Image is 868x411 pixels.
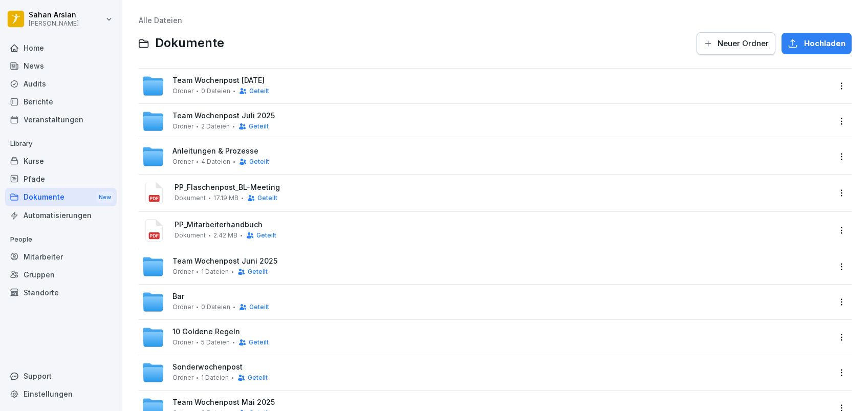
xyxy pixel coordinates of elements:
[172,268,193,275] span: Ordner
[172,304,193,311] span: Ordner
[142,291,830,313] a: BarOrdner0 DateienGeteilt
[782,33,852,54] button: Hochladen
[5,152,117,170] a: Kurse
[142,255,830,278] a: Team Wochenpost Juni 2025Ordner1 DateienGeteilt
[29,20,79,27] p: [PERSON_NAME]
[5,136,117,152] p: Library
[249,339,269,346] span: Geteilt
[172,328,240,336] span: 10 Goldene Regeln
[248,268,268,275] span: Geteilt
[5,188,117,207] a: DokumenteNew
[175,183,830,192] span: PP_Flaschenpost_BL-Meeting
[201,88,230,95] span: 0 Dateien
[201,374,229,381] span: 1 Dateien
[5,284,117,301] a: Standorte
[142,326,830,349] a: 10 Goldene RegelnOrdner5 DateienGeteilt
[175,194,206,202] span: Dokument
[201,339,230,346] span: 5 Dateien
[172,123,193,130] span: Ordner
[249,158,269,165] span: Geteilt
[249,304,269,311] span: Geteilt
[172,147,258,156] span: Anleitungen & Prozesse
[142,110,830,133] a: Team Wochenpost Juli 2025Ordner2 DateienGeteilt
[5,39,117,57] a: Home
[256,232,276,239] span: Geteilt
[172,374,193,381] span: Ordner
[5,75,117,93] a: Audits
[5,385,117,403] a: Einstellungen
[5,93,117,111] a: Berichte
[5,206,117,224] a: Automatisierungen
[213,232,237,239] span: 2.42 MB
[175,221,830,229] span: PP_Mitarbeiterhandbuch
[249,123,269,130] span: Geteilt
[5,188,117,207] div: Dokumente
[248,374,268,381] span: Geteilt
[96,191,114,203] div: New
[5,111,117,128] a: Veranstaltungen
[201,268,229,275] span: 1 Dateien
[172,363,243,372] span: Sonderwochenpost
[29,11,79,19] p: Sahan Arslan
[172,76,265,85] span: Team Wochenpost [DATE]
[172,292,184,301] span: Bar
[718,38,769,49] span: Neuer Ordner
[201,304,230,311] span: 0 Dateien
[172,339,193,346] span: Ordner
[172,158,193,165] span: Ordner
[804,38,845,49] span: Hochladen
[172,88,193,95] span: Ordner
[155,36,224,51] span: Dokumente
[5,170,117,188] a: Pfade
[172,398,275,407] span: Team Wochenpost Mai 2025
[175,232,206,239] span: Dokument
[5,248,117,266] a: Mitarbeiter
[201,158,230,165] span: 4 Dateien
[142,145,830,168] a: Anleitungen & ProzesseOrdner4 DateienGeteilt
[139,16,182,25] a: Alle Dateien
[201,123,230,130] span: 2 Dateien
[172,112,275,120] span: Team Wochenpost Juli 2025
[249,88,269,95] span: Geteilt
[142,361,830,384] a: SonderwochenpostOrdner1 DateienGeteilt
[5,266,117,284] a: Gruppen
[5,57,117,75] a: News
[5,231,117,248] p: People
[213,194,238,202] span: 17.19 MB
[142,75,830,97] a: Team Wochenpost [DATE]Ordner0 DateienGeteilt
[172,257,277,266] span: Team Wochenpost Juni 2025
[697,32,775,55] button: Neuer Ordner
[5,367,117,385] div: Support
[257,194,277,202] span: Geteilt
